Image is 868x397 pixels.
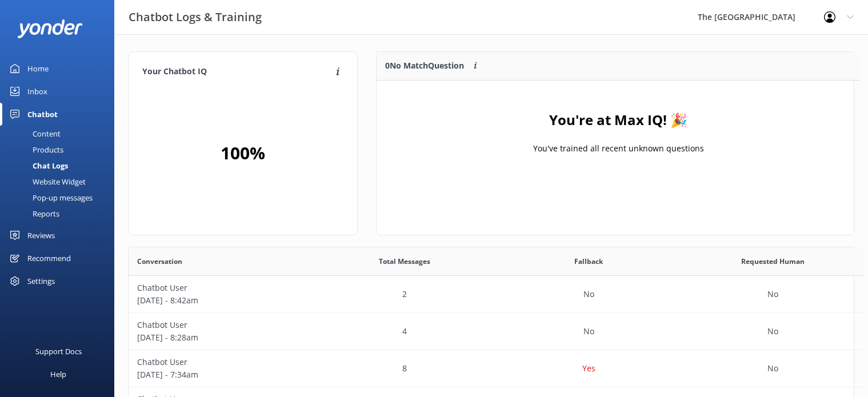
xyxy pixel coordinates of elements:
p: [DATE] - 8:42am [137,294,304,307]
p: 4 [402,325,407,338]
div: Inbox [27,80,47,103]
div: Chatbot [27,103,58,126]
p: No [583,288,594,300]
p: 8 [402,362,407,375]
div: Content [7,126,61,142]
div: grid [377,81,860,195]
p: No [767,288,778,300]
p: Chatbot User [137,282,304,294]
div: Reviews [27,224,55,247]
div: Help [50,363,66,386]
a: Reports [7,206,114,222]
div: Products [7,142,63,158]
div: row [129,276,865,313]
p: [DATE] - 8:28am [137,331,304,344]
div: row [129,350,865,387]
h3: Chatbot Logs & Training [129,8,262,26]
p: No [767,362,778,375]
a: Pop-up messages [7,190,114,206]
h4: Your Chatbot IQ [142,66,333,78]
p: 2 [402,288,407,300]
div: Website Widget [7,174,86,190]
a: Chat Logs [7,158,114,174]
div: Reports [7,206,59,222]
h4: You're at Max IQ! 🎉 [549,109,687,131]
div: Chat Logs [7,158,68,174]
div: row [129,313,865,350]
div: Pop-up messages [7,190,93,206]
span: Requested Human [741,256,805,267]
span: Conversation [137,256,182,267]
a: Content [7,126,114,142]
p: [DATE] - 7:34am [137,368,304,381]
p: Chatbot User [137,356,304,368]
h2: 100 % [221,139,265,167]
a: Products [7,142,114,158]
div: Settings [27,270,55,292]
p: No [583,325,594,338]
p: Yes [582,362,595,375]
a: Website Widget [7,174,114,190]
div: Recommend [27,247,71,270]
div: Home [27,57,49,80]
p: 0 No Match Question [385,59,464,72]
div: Support Docs [35,340,82,363]
span: Fallback [574,256,603,267]
img: yonder-white-logo.png [17,19,83,38]
p: Chatbot User [137,319,304,331]
p: No [767,325,778,338]
span: Total Messages [379,256,430,267]
p: You've trained all recent unknown questions [533,142,704,155]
